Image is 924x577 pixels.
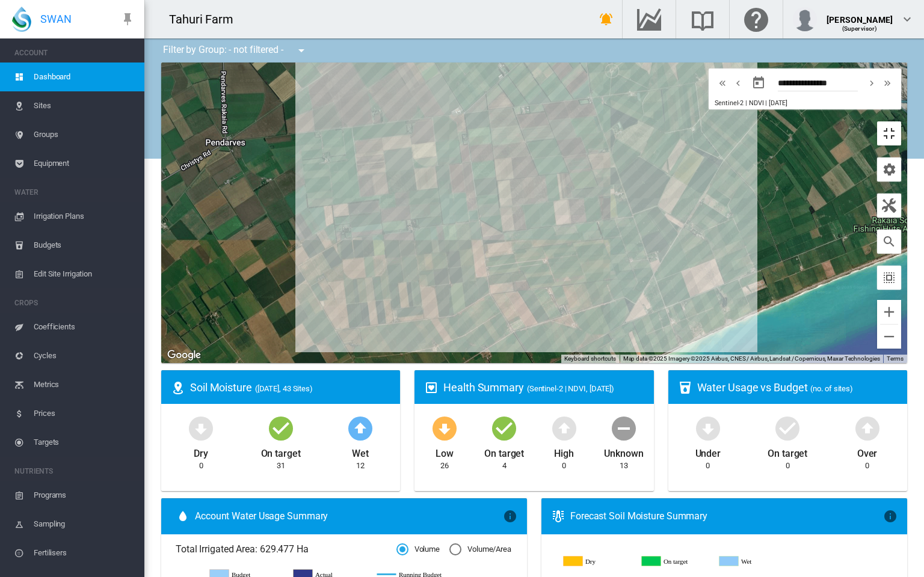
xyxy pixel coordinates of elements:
md-icon: icon-menu-down [294,43,309,58]
div: 12 [356,460,365,471]
button: icon-bell-ring [594,7,618,31]
md-icon: icon-chevron-down [900,12,914,26]
md-icon: Go to the Data Hub [635,12,664,26]
span: Map data ©2025 Imagery ©2025 Airbus, CNES / Airbus, Landsat / Copernicus, Maxar Technologies [623,355,880,362]
div: 0 [865,460,869,471]
div: 0 [199,460,203,471]
div: 13 [620,460,628,471]
div: 0 [562,460,566,471]
span: (Sentinel-2 | NDVI, [DATE]) [527,384,614,393]
md-icon: icon-arrow-up-bold-circle [346,414,375,442]
g: Dry [564,556,632,567]
md-icon: icon-information [503,509,517,524]
div: 4 [502,460,507,471]
div: On target [261,442,301,460]
span: Total Irrigated Area: 629.477 Ha [176,543,396,556]
div: Forecast Soil Moisture Summary [570,510,883,523]
div: High [554,442,574,460]
button: icon-chevron-double-right [879,76,895,90]
div: Tahuri Farm [169,11,244,28]
md-icon: icon-map-marker-radius [171,380,185,395]
span: NUTRIENTS [14,462,135,481]
md-icon: icon-arrow-up-bold-circle [550,414,579,442]
span: Targets [34,428,135,457]
span: Dashboard [34,63,135,91]
md-icon: icon-checkbox-marked-circle [266,414,295,442]
md-icon: icon-select-all [882,270,896,285]
span: Metrics [34,370,135,399]
span: Prices [34,399,135,428]
md-icon: icon-checkbox-marked-circle [773,414,802,442]
md-icon: icon-chevron-double-left [716,76,729,90]
span: ([DATE], 43 Sites) [255,384,313,393]
span: Coefficients [34,313,135,341]
div: 26 [440,460,449,471]
md-icon: icon-chevron-right [865,76,878,90]
g: Wet [719,556,788,567]
button: Zoom in [877,300,901,324]
span: Edit Site Irrigation [34,260,135,288]
md-icon: icon-arrow-down-bold-circle [430,414,459,442]
md-icon: icon-chevron-left [731,76,745,90]
span: Groups [34,120,135,149]
div: Unknown [604,442,643,460]
span: Sites [34,91,135,120]
span: Irrigation Plans [34,202,135,231]
md-radio-button: Volume [396,544,440,555]
span: Account Water Usage Summary [195,510,503,523]
span: Sentinel-2 | NDVI [715,99,763,107]
div: On target [768,442,807,460]
md-icon: icon-arrow-up-bold-circle [853,414,882,442]
span: Cycles [34,341,135,370]
div: Low [436,442,454,460]
button: icon-chevron-right [864,76,879,90]
md-icon: icon-heart-box-outline [424,380,439,395]
md-icon: icon-pin [120,12,135,26]
md-radio-button: Volume/Area [449,544,511,555]
button: icon-chevron-double-left [715,76,730,90]
span: Programs [34,481,135,510]
md-icon: icon-arrow-down-bold-circle [186,414,215,442]
div: 0 [786,460,790,471]
button: icon-magnify [877,230,901,254]
div: Wet [352,442,369,460]
div: 31 [277,460,285,471]
md-icon: icon-checkbox-marked-circle [490,414,519,442]
span: (no. of sites) [810,384,853,393]
div: Water Usage vs Budget [697,380,898,395]
div: Under [695,442,721,460]
span: CROPS [14,293,135,313]
div: [PERSON_NAME] [827,9,893,21]
img: profile.jpg [793,7,817,31]
button: icon-cog [877,157,901,182]
md-icon: icon-cup-water [678,380,692,395]
div: Soil Moisture [190,380,390,395]
span: WATER [14,183,135,202]
span: SWAN [40,11,72,26]
g: On target [642,556,710,567]
md-icon: icon-cog [882,162,896,177]
md-icon: icon-magnify [882,234,896,249]
button: icon-select-all [877,266,901,290]
md-icon: icon-arrow-down-bold-circle [694,414,722,442]
md-icon: icon-bell-ring [599,12,614,26]
div: Over [857,442,878,460]
span: (Supervisor) [842,25,878,32]
a: Terms [887,355,904,362]
md-icon: icon-chevron-double-right [881,76,894,90]
div: On target [484,442,524,460]
md-icon: icon-thermometer-lines [551,509,565,524]
button: Keyboard shortcuts [564,355,616,363]
img: Google [164,347,204,363]
img: SWAN-Landscape-Logo-Colour-drop.png [12,7,31,32]
span: Fertilisers [34,539,135,567]
div: Dry [194,442,208,460]
button: icon-menu-down [289,38,313,63]
span: | [DATE] [765,99,787,107]
md-icon: Search the knowledge base [688,12,717,26]
a: Open this area in Google Maps (opens a new window) [164,347,204,363]
div: Health Summary [443,380,644,395]
button: Zoom out [877,325,901,349]
md-icon: icon-information [883,509,898,524]
button: md-calendar [747,71,771,95]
